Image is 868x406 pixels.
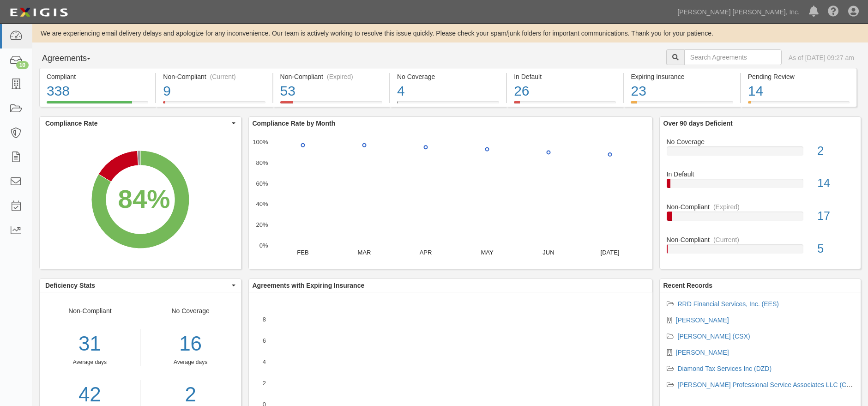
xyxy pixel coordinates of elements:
[256,221,268,228] text: 20%
[507,101,623,109] a: In Default26
[40,117,241,130] button: Compliance Rate
[678,333,750,340] a: [PERSON_NAME] (CSX)
[667,235,854,261] a: Non-Compliant(Current)5
[40,130,241,269] svg: A chart.
[280,72,382,81] div: Non-Compliant (Expired)
[748,81,850,101] div: 14
[810,241,861,257] div: 5
[667,202,854,235] a: Non-Compliant(Expired)17
[45,119,229,128] span: Compliance Rate
[631,81,733,101] div: 23
[660,235,861,244] div: Non-Compliant
[39,101,155,109] a: Compliant338
[40,279,241,292] button: Deficiency Stats
[32,29,868,38] div: We are experiencing email delivery delays and apologize for any inconvenience. Our team is active...
[713,202,740,212] div: (Expired)
[156,101,272,109] a: Non-Compliant(Current)9
[16,61,29,69] div: 10
[147,329,234,358] div: 16
[47,81,148,101] div: 338
[262,316,265,323] text: 8
[667,170,854,202] a: In Default14
[45,281,229,290] span: Deficiency Stats
[147,358,234,366] div: Average days
[262,337,265,344] text: 6
[663,282,713,289] b: Recent Records
[390,101,506,109] a: No Coverage4
[741,101,857,109] a: Pending Review14
[118,180,170,218] div: 84%
[253,139,268,145] text: 100%
[39,49,108,68] button: Agreements
[678,300,779,308] a: RRD Financial Services, Inc. (EES)
[748,72,850,81] div: Pending Review
[273,101,389,109] a: Non-Compliant(Expired)53
[7,4,71,21] img: logo-5460c22ac91f19d4615b14bd174203de0afe785f0fc80cf4dbbc73dc1793850b.png
[667,137,854,170] a: No Coverage2
[673,3,804,21] a: [PERSON_NAME] [PERSON_NAME], Inc.
[810,208,861,224] div: 17
[47,72,148,81] div: Compliant
[514,81,616,101] div: 26
[397,81,499,101] div: 4
[163,72,265,81] div: Non-Compliant (Current)
[676,349,729,356] a: [PERSON_NAME]
[253,282,365,289] b: Agreements with Expiring Insurance
[624,101,740,109] a: Expiring Insurance23
[256,159,268,166] text: 80%
[678,365,772,372] a: Diamond Tax Services Inc (DZD)
[789,53,854,62] div: As of [DATE] 09:27 am
[810,175,861,192] div: 14
[40,329,140,358] div: 31
[631,72,733,81] div: Expiring Insurance
[600,249,619,256] text: [DATE]
[676,316,729,324] a: [PERSON_NAME]
[397,72,499,81] div: No Coverage
[684,49,782,65] input: Search Agreements
[262,358,265,365] text: 4
[810,143,861,159] div: 2
[481,249,494,256] text: MAY
[297,249,308,256] text: FEB
[660,202,861,212] div: Non-Compliant
[249,130,652,269] svg: A chart.
[514,72,616,81] div: In Default
[660,137,861,146] div: No Coverage
[419,249,432,256] text: APR
[256,200,268,207] text: 40%
[828,6,839,18] i: Help Center - Complianz
[357,249,371,256] text: MAR
[280,81,382,101] div: 53
[259,242,268,249] text: 0%
[210,72,236,81] div: (Current)
[678,381,857,388] a: [PERSON_NAME] Professional Service Associates LLC (CXZ)
[542,249,554,256] text: JUN
[262,380,265,387] text: 2
[663,120,733,127] b: Over 90 days Deficient
[256,180,268,187] text: 60%
[327,72,353,81] div: (Expired)
[253,120,336,127] b: Compliance Rate by Month
[40,358,140,366] div: Average days
[713,235,739,244] div: (Current)
[660,170,861,179] div: In Default
[163,81,265,101] div: 9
